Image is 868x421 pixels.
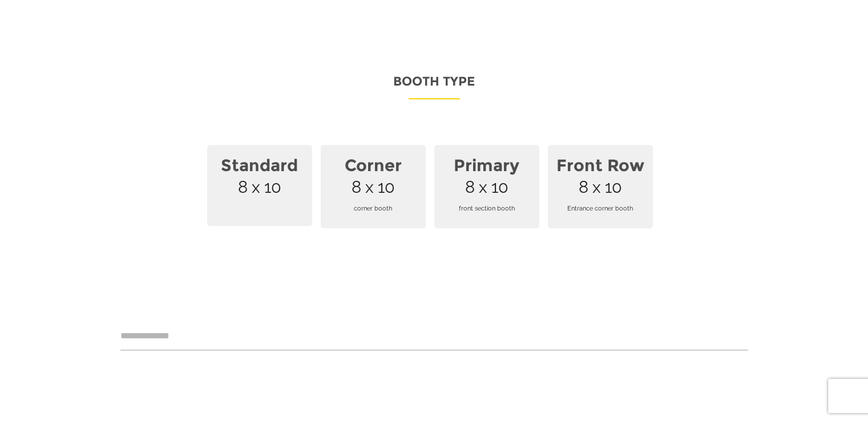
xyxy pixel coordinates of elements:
[441,149,532,182] strong: Primary
[321,145,426,228] span: 8 x 10
[187,6,215,33] div: Minimize live chat window
[555,149,646,182] strong: Front Row
[328,193,419,224] span: corner booth
[59,64,192,79] div: Leave a message
[555,193,646,224] span: Entrance corner booth
[120,70,748,99] p: Booth Type
[15,106,208,131] input: Enter your last name
[441,193,532,224] span: front section booth
[207,145,312,226] span: 8 x 10
[548,145,653,228] span: 8 x 10
[328,149,419,182] strong: Corner
[167,331,207,346] em: Submit
[15,173,208,321] textarea: Type your message and click 'Submit'
[214,149,305,182] strong: Standard
[434,145,539,228] span: 8 x 10
[15,139,208,164] input: Enter your email address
